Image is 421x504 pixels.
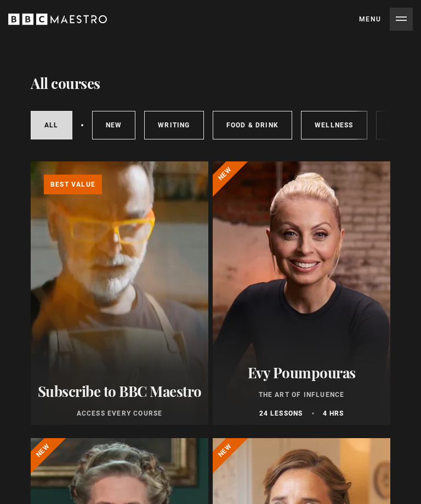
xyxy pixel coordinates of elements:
a: All [31,111,72,139]
h1: All courses [31,74,100,93]
a: Food & Drink [213,111,292,139]
p: The Art of Influence [219,390,384,400]
a: Evy Poumpouras The Art of Influence 24 lessons 4 hrs New [213,161,390,425]
p: Best value [44,175,102,194]
a: New [92,111,136,139]
svg: BBC Maestro [8,11,107,27]
button: Toggle navigation [359,8,413,31]
p: 24 lessons [259,408,303,418]
a: Wellness [301,111,367,139]
p: 4 hrs [323,408,344,418]
a: Writing [144,111,203,139]
h2: Evy Poumpouras [219,364,384,381]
